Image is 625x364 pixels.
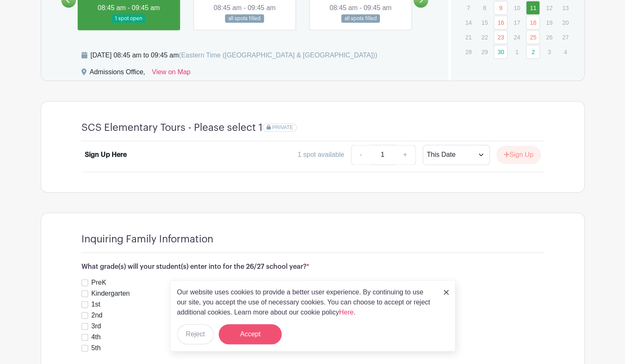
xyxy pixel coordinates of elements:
label: 2nd [92,310,103,320]
button: Reject [177,324,214,344]
a: View on Map [152,67,191,81]
a: 23 [494,30,507,44]
span: (Eastern Time ([GEOGRAPHIC_DATA] & [GEOGRAPHIC_DATA])) [179,52,377,59]
div: Admissions Office, [90,67,145,81]
h6: What grade(s) will your student(s) enter into for the 26/27 school year? [81,263,544,271]
p: 12 [542,1,556,14]
p: 22 [478,31,492,44]
button: Accept [219,324,282,344]
p: 21 [461,31,475,44]
a: 16 [494,16,507,29]
p: 1 [510,45,524,58]
a: 18 [526,16,540,29]
div: [DATE] 08:45 am to 09:45 am [91,50,377,60]
a: - [351,145,370,165]
a: 11 [526,1,540,15]
a: 25 [526,30,540,44]
a: + [395,145,416,165]
p: Our website uses cookies to provide a better user experience. By continuing to use our site, you ... [177,287,435,317]
h4: SCS Elementary Tours - Please select 1 [81,122,263,134]
a: 30 [494,45,507,59]
label: 5th [92,343,101,353]
label: Kindergarten [92,289,130,299]
p: 4 [558,45,572,58]
div: Sign Up Here [85,150,127,160]
p: 10 [510,1,524,14]
p: 26 [542,31,556,44]
p: 13 [558,1,572,14]
img: close_button-5f87c8562297e5c2d7936805f587ecaba9071eb48480494691a3f1689db116b3.svg [444,290,449,295]
h4: Inquiring Family Information [81,233,213,245]
p: 20 [558,16,572,29]
label: 1st [92,299,100,309]
label: 3rd [92,321,101,331]
p: 19 [542,16,556,29]
label: PreK [92,278,107,288]
p: 3 [542,45,556,58]
a: 2 [526,45,540,59]
a: 9 [494,1,507,15]
p: 15 [478,16,492,29]
p: 8 [478,1,492,14]
p: 14 [461,16,475,29]
a: Here [339,309,354,316]
p: 27 [558,31,572,44]
p: 24 [510,31,524,44]
p: 29 [478,45,492,58]
span: PRIVATE [272,125,293,130]
button: Sign Up [497,146,541,164]
div: 1 spot available [298,150,344,160]
p: 17 [510,16,524,29]
label: 4th [92,332,101,342]
p: 28 [461,45,475,58]
p: 7 [461,1,475,14]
